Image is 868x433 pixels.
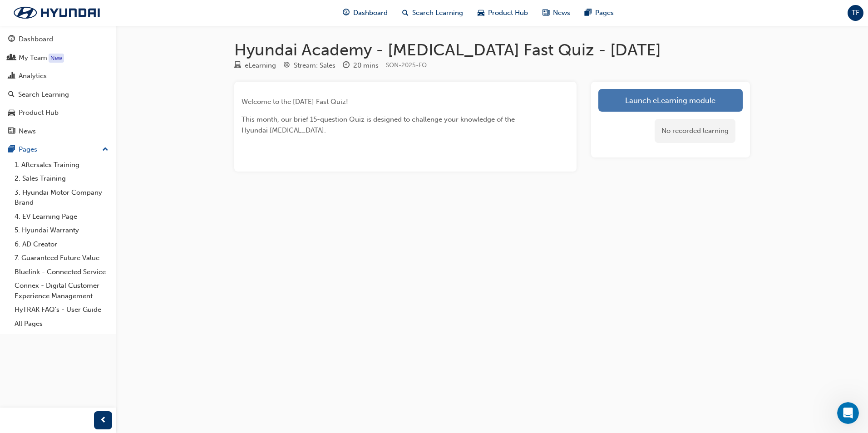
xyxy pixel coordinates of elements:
span: Learning resource code [386,61,427,69]
a: car-iconProduct Hub [470,4,535,22]
span: Search Learning [412,8,463,18]
button: TF [848,5,863,21]
a: 6. AD Creator [11,237,112,251]
span: chart-icon [8,72,15,80]
span: learningResourceType_ELEARNING-icon [234,62,241,70]
button: Pages [4,141,112,158]
a: 7. Guaranteed Future Value [11,251,112,265]
iframe: Intercom live chat [837,402,859,424]
span: clock-icon [343,62,350,70]
div: eLearning [245,60,276,71]
a: Bluelink - Connected Service [11,265,112,279]
a: Launch eLearning module [598,89,743,112]
span: Welcome to the [DATE] Fast Quiz! [242,98,348,106]
div: Product Hub [19,108,59,118]
a: news-iconNews [535,4,577,22]
div: Search Learning [18,89,69,100]
a: Analytics [4,68,112,84]
div: Stream [283,60,335,71]
span: people-icon [8,54,15,62]
a: 3. Hyundai Motor Company Brand [11,186,112,210]
span: Pages [595,8,614,18]
span: car-icon [8,109,15,117]
span: News [553,8,570,18]
span: guage-icon [343,7,350,19]
a: HyTRAK FAQ's - User Guide [11,303,112,317]
a: All Pages [11,317,112,331]
div: Duration [343,60,379,71]
div: 20 mins [353,60,379,71]
span: This month, our brief 15-question Quiz is designed to challenge your knowledge of the Hyundai [ME... [242,115,517,134]
a: guage-iconDashboard [335,4,395,22]
span: Dashboard [353,8,388,18]
span: news-icon [542,7,549,19]
a: 5. Hyundai Warranty [11,223,112,237]
a: Product Hub [4,104,112,121]
span: pages-icon [585,7,592,19]
a: 4. EV Learning Page [11,210,112,224]
span: TF [852,8,859,18]
a: My Team [4,49,112,66]
div: No recorded learning [655,119,735,143]
a: News [4,123,112,140]
span: search-icon [402,7,409,19]
div: Pages [19,144,37,155]
span: prev-icon [100,415,107,426]
a: Search Learning [4,86,112,103]
span: pages-icon [8,146,15,154]
div: Tooltip anchor [49,54,64,63]
a: Connex - Digital Customer Experience Management [11,279,112,303]
span: up-icon [102,144,108,156]
span: news-icon [8,128,15,136]
h1: Hyundai Academy - [MEDICAL_DATA] Fast Quiz - [DATE] [234,40,750,60]
div: Analytics [19,71,47,81]
img: Trak [5,3,109,22]
a: 1. Aftersales Training [11,158,112,172]
div: Stream: Sales [294,60,335,71]
div: News [19,126,36,137]
a: Dashboard [4,31,112,48]
div: My Team [19,53,47,63]
button: DashboardMy TeamAnalyticsSearch LearningProduct HubNews [4,29,112,141]
span: Product Hub [488,8,528,18]
span: search-icon [8,91,15,99]
span: guage-icon [8,35,15,44]
div: Dashboard [19,34,53,44]
a: search-iconSearch Learning [395,4,470,22]
a: pages-iconPages [577,4,621,22]
span: target-icon [283,62,290,70]
a: 2. Sales Training [11,172,112,186]
div: Type [234,60,276,71]
span: car-icon [478,7,484,19]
